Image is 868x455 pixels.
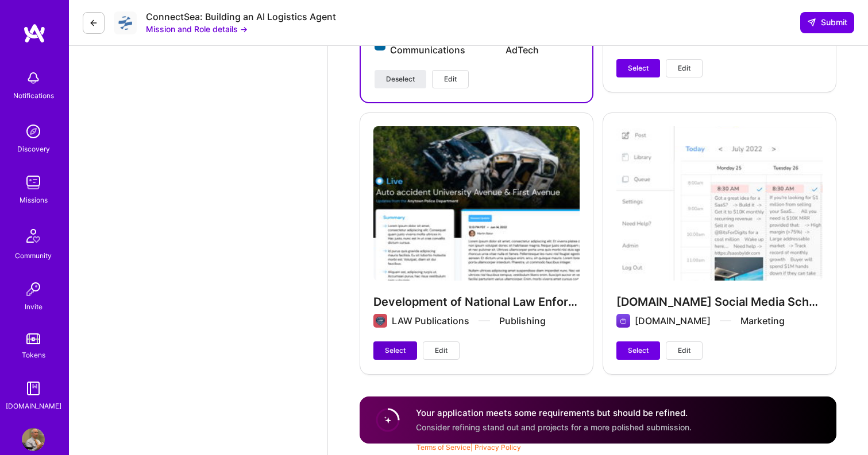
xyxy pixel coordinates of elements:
span: Select [628,63,649,73]
i: icon LeftArrowDark [89,18,98,28]
div: © 2025 ATeams Inc., All rights reserved. [69,421,868,449]
button: Mission and Role details → [146,23,248,35]
span: | [416,443,521,452]
div: Tokens [22,349,45,361]
img: User Avatar [22,428,45,451]
div: Notifications [13,90,54,102]
img: discovery [22,120,45,143]
img: guide book [22,377,45,400]
div: Discovery [17,143,50,155]
a: Privacy Policy [474,443,521,452]
span: Edit [678,63,690,73]
img: Company Logo [114,11,137,34]
span: Edit [444,74,457,84]
img: teamwork [22,171,45,194]
div: ConnectSea: Building an AI Logistics Agent [146,11,336,23]
div: [DOMAIN_NAME] [6,400,61,412]
img: bell [22,67,45,90]
a: Terms of Service [416,443,470,452]
a: User Avatar [19,428,48,451]
i: icon SendLight [807,18,816,27]
span: Consider refining stand out and projects for a more polished submission. [416,422,692,432]
button: Select [373,341,417,360]
button: Edit [432,70,469,88]
div: Missions [20,194,48,206]
button: Edit [423,341,460,360]
img: tokens [26,333,40,344]
span: Select [385,345,406,356]
div: null [800,12,854,33]
span: Submit [807,17,847,28]
span: Select [628,345,649,356]
img: Community [20,222,47,250]
img: Invite [22,278,45,301]
div: Community [15,250,52,262]
div: Invite [25,301,43,313]
button: Select [616,341,660,360]
h4: Your application meets some requirements but should be refined. [416,407,692,419]
span: Edit [435,345,447,356]
button: Edit [666,59,703,77]
button: Deselect [375,70,426,88]
img: logo [23,23,46,44]
button: Select [616,59,660,77]
button: Submit [800,12,854,33]
span: Edit [678,345,690,356]
button: Edit [666,341,703,360]
span: Deselect [386,74,415,84]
